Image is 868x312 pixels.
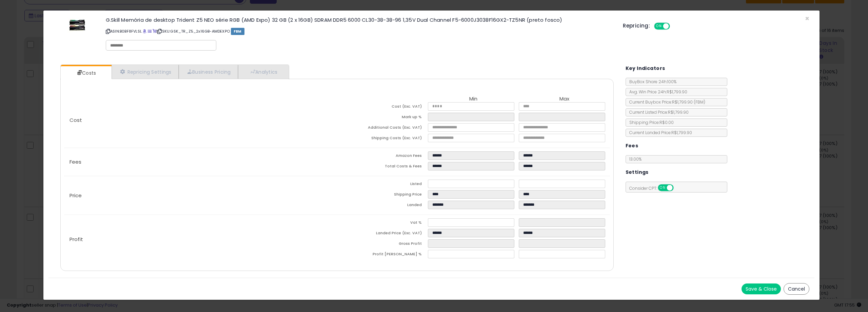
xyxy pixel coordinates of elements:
span: FBM [231,28,244,35]
p: ASIN: B0BF8FVLSL | SKU: GSK_TR_Z5_2x16GB-AMDEXPO [106,26,613,37]
span: × [805,14,809,23]
td: Total Costs & Fees [337,162,428,172]
td: Shipping Costs (Exc. VAT) [337,134,428,144]
a: Analytics [238,65,288,79]
a: Your listing only [153,29,156,34]
button: Cancel [784,283,809,295]
td: Gross Profit [337,239,428,250]
td: Vat % [337,218,428,229]
span: ON [655,23,663,29]
p: Price [64,193,337,198]
td: Cost (Exc. VAT) [337,102,428,113]
span: Consider CPT: [626,185,683,191]
span: ON [658,185,667,191]
a: Business Pricing [179,65,238,79]
td: Amazon Fees [337,151,428,162]
span: BuyBox Share 24h: 100% [626,79,676,85]
th: Min [428,96,519,102]
span: R$1,799.90 [672,99,705,105]
span: Current Landed Price: R$1,799.90 [626,130,692,135]
p: Cost [64,117,337,123]
h3: G.Skill Memória de desktop Trident Z5 NEO série RGB (AMD Expo) 32 GB (2 x 16GB) SDRAM DDR5 6000 C... [106,17,613,22]
p: Fees [64,159,337,165]
span: 13.00 % [629,156,642,162]
span: Current Listed Price: R$1,799.90 [626,109,689,115]
a: All offer listings [148,29,152,34]
h5: Repricing: [623,23,650,29]
p: Profit [64,237,337,242]
td: Mark up % [337,113,428,123]
a: Costs [61,66,111,80]
td: Additional Costs (Exc. VAT) [337,123,428,134]
td: Landed Price (Exc. VAT) [337,229,428,239]
a: Repricing Settings [112,65,179,79]
td: Landed [337,201,428,211]
span: OFF [672,185,683,191]
td: Profit [PERSON_NAME] % [337,250,428,260]
th: Max [519,96,610,102]
h5: Key Indicators [626,64,665,73]
span: Shipping Price: R$0.00 [626,120,674,125]
span: Avg. Win Price 24h: R$1,799.90 [626,89,687,95]
td: Listed [337,180,428,190]
span: ( FBM ) [694,99,705,105]
span: Current Buybox Price: [626,99,705,105]
h5: Fees [626,142,638,150]
td: Shipping Price [337,190,428,201]
a: BuyBox page [143,29,146,34]
img: 31tdJXJNYyL._SL60_.jpg [67,17,87,33]
button: Save & Close [742,283,781,294]
span: OFF [669,23,680,29]
h5: Settings [626,168,649,177]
